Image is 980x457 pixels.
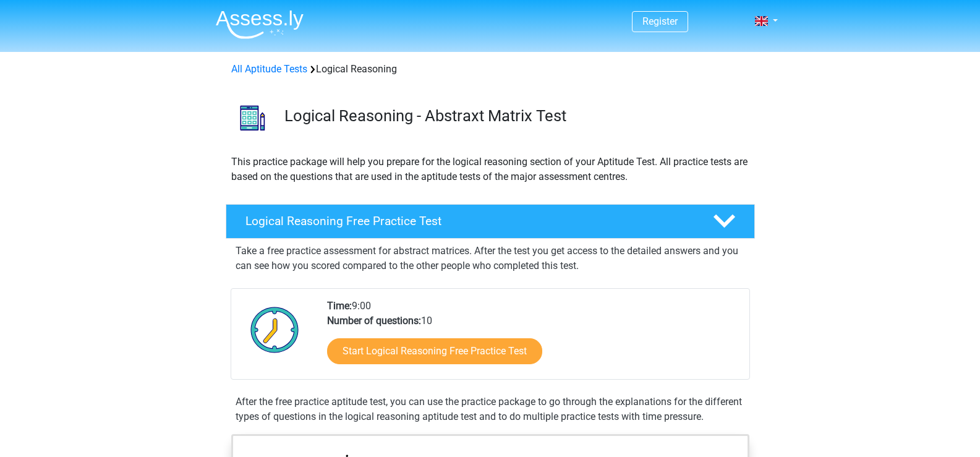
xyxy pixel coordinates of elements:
div: Logical Reasoning [226,62,754,77]
a: All Aptitude Tests [231,63,307,75]
img: Clock [244,299,306,361]
img: logical reasoning [226,92,279,144]
a: Start Logical Reasoning Free Practice Test [327,338,542,364]
p: This practice package will help you prepare for the logical reasoning section of your Aptitude Te... [231,155,749,184]
img: Assessly [216,10,304,39]
p: Take a free practice assessment for abstract matrices. After the test you get access to the detai... [236,244,745,273]
a: Logical Reasoning Free Practice Test [221,204,760,239]
b: Number of questions: [327,315,421,327]
div: After the free practice aptitude test, you can use the practice package to go through the explana... [231,395,750,424]
h4: Logical Reasoning Free Practice Test [245,214,693,228]
h3: Logical Reasoning - Abstraxt Matrix Test [284,106,745,126]
div: 9:00 10 [318,299,749,379]
b: Time: [327,300,352,312]
a: Register [642,15,678,27]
